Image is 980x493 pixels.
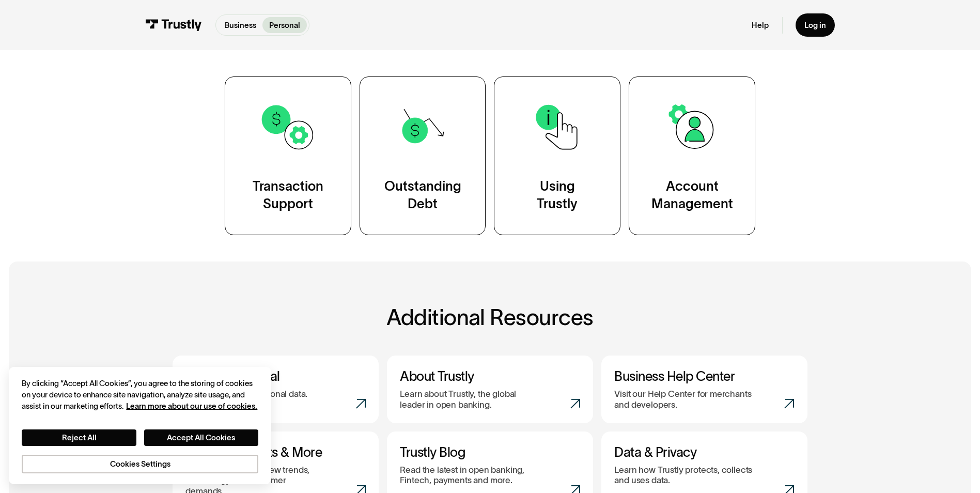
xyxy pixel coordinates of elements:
[400,444,580,460] h3: Trustly Blog
[173,356,379,423] a: Consumer PortalAccess your transactional data.
[185,368,365,384] h3: Consumer Portal
[752,20,769,30] a: Help
[614,368,794,384] h3: Business Help Center
[614,465,754,486] p: Learn how Trustly protects, collects and uses data.
[614,444,794,460] h3: Data & Privacy
[225,20,256,31] p: Business
[145,19,202,31] img: Trustly Logo
[537,178,578,213] div: Using Trustly
[614,389,754,410] p: Visit our Help Center for merchants and developers.
[400,465,539,486] p: Read the latest in open banking, Fintech, payments and more.
[218,17,262,33] a: Business
[601,356,807,423] a: Business Help CenterVisit our Help Center for merchants and developers.
[796,13,835,37] a: Log in
[629,76,755,235] a: AccountManagement
[22,455,258,473] button: Cookies Settings
[360,76,486,235] a: OutstandingDebt
[253,178,323,213] div: Transaction Support
[400,389,539,410] p: Learn about Trustly, the global leader in open banking.
[173,305,807,330] h2: Additional Resources
[384,178,461,213] div: Outstanding Debt
[494,76,620,235] a: UsingTrustly
[22,429,136,446] button: Reject All
[126,402,257,410] a: More information about your privacy, opens in a new tab
[144,429,258,446] button: Accept All Cookies
[262,17,306,33] a: Personal
[804,20,826,30] div: Log in
[400,368,580,384] h3: About Trustly
[9,367,272,484] div: Cookie banner
[269,20,300,31] p: Personal
[225,76,351,235] a: TransactionSupport
[387,356,593,423] a: About TrustlyLearn about Trustly, the global leader in open banking.
[22,378,258,412] div: By clicking “Accept All Cookies”, you agree to the storing of cookies on your device to enhance s...
[22,378,258,473] div: Privacy
[185,444,365,460] h3: eBooks, Reports & More
[651,178,733,213] div: Account Management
